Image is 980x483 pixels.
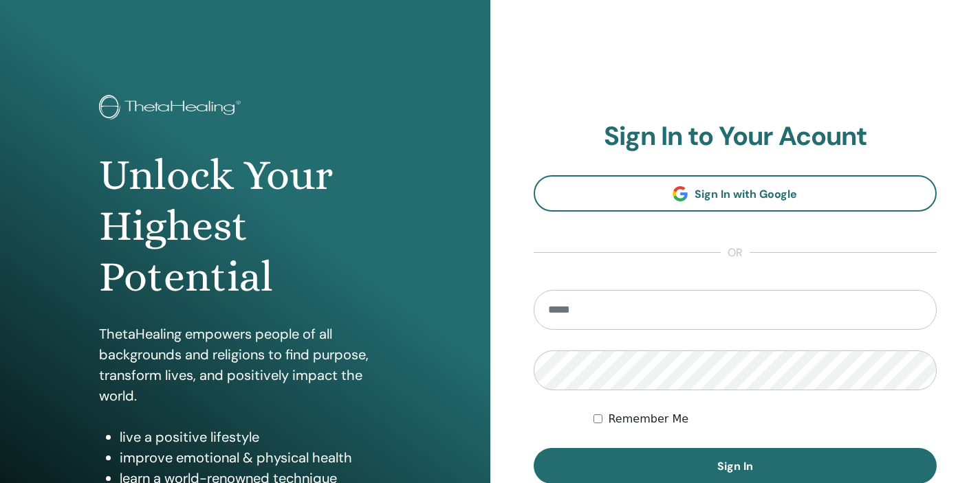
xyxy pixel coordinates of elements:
[695,187,797,201] span: Sign In with Google
[99,324,391,406] p: ThetaHealing empowers people of all backgrounds and religions to find purpose, transform lives, a...
[120,427,391,447] li: live a positive lifestyle
[608,411,688,427] label: Remember Me
[594,411,937,427] div: Keep me authenticated indefinitely or until I manually logout
[717,459,753,473] span: Sign In
[534,121,937,153] h2: Sign In to Your Acount
[534,175,937,212] a: Sign In with Google
[721,245,750,261] span: or
[99,150,391,303] h1: Unlock Your Highest Potential
[120,447,391,468] li: improve emotional & physical health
